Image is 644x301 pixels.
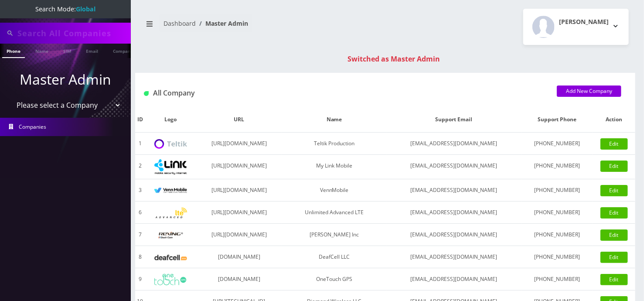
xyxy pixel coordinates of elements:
[600,274,628,285] a: Edit
[196,155,282,179] td: [URL][DOMAIN_NAME]
[196,179,282,202] td: [URL][DOMAIN_NAME]
[109,44,138,57] a: Company
[154,231,187,239] img: Rexing Inc
[135,155,145,179] td: 2
[19,123,47,130] span: Companies
[521,179,593,202] td: [PHONE_NUMBER]
[196,133,282,155] td: [URL][DOMAIN_NAME]
[82,44,102,57] a: Email
[386,133,521,155] td: [EMAIL_ADDRESS][DOMAIN_NAME]
[386,179,521,202] td: [EMAIL_ADDRESS][DOMAIN_NAME]
[521,246,593,268] td: [PHONE_NUMBER]
[196,107,282,133] th: URL
[282,133,386,155] td: Teltik Production
[144,54,644,64] div: Switched as Master Admin
[282,107,386,133] th: Name
[196,268,282,291] td: [DOMAIN_NAME]
[600,138,628,150] a: Edit
[135,133,145,155] td: 1
[135,224,145,246] td: 7
[154,139,187,149] img: Teltik Production
[135,179,145,202] td: 3
[144,91,149,96] img: All Company
[521,155,593,179] td: [PHONE_NUMBER]
[282,155,386,179] td: My Link Mobile
[282,268,386,291] td: OneTouch GPS
[521,133,593,155] td: [PHONE_NUMBER]
[600,161,628,172] a: Edit
[282,246,386,268] td: DeafCell LLC
[600,229,628,241] a: Edit
[600,207,628,219] a: Edit
[35,5,95,13] span: Search Mode:
[2,44,25,58] a: Phone
[142,14,379,39] nav: breadcrumb
[600,252,628,263] a: Edit
[59,44,75,57] a: SIM
[386,202,521,224] td: [EMAIL_ADDRESS][DOMAIN_NAME]
[521,202,593,224] td: [PHONE_NUMBER]
[76,5,95,13] strong: Global
[154,159,187,174] img: My Link Mobile
[196,246,282,268] td: [DOMAIN_NAME]
[282,179,386,202] td: VennMobile
[31,44,53,57] a: Name
[386,107,521,133] th: Support Email
[17,25,129,41] input: Search All Companies
[523,9,629,45] button: [PERSON_NAME]
[135,107,145,133] th: ID
[154,255,187,260] img: DeafCell LLC
[386,246,521,268] td: [EMAIL_ADDRESS][DOMAIN_NAME]
[282,202,386,224] td: Unlimited Advanced LTE
[521,268,593,291] td: [PHONE_NUMBER]
[154,208,187,219] img: Unlimited Advanced LTE
[135,268,145,291] td: 9
[557,86,621,97] a: Add New Company
[386,268,521,291] td: [EMAIL_ADDRESS][DOMAIN_NAME]
[521,107,593,133] th: Support Phone
[386,155,521,179] td: [EMAIL_ADDRESS][DOMAIN_NAME]
[154,274,187,285] img: OneTouch GPS
[593,107,635,133] th: Action
[196,224,282,246] td: [URL][DOMAIN_NAME]
[196,19,248,28] li: Master Admin
[386,224,521,246] td: [EMAIL_ADDRESS][DOMAIN_NAME]
[144,89,544,97] h1: All Company
[559,18,609,26] h2: [PERSON_NAME]
[145,107,196,133] th: Logo
[154,188,187,194] img: VennMobile
[521,224,593,246] td: [PHONE_NUMBER]
[135,202,145,224] td: 6
[135,246,145,268] td: 8
[196,202,282,224] td: [URL][DOMAIN_NAME]
[164,19,196,27] a: Dashboard
[600,185,628,196] a: Edit
[282,224,386,246] td: [PERSON_NAME] Inc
